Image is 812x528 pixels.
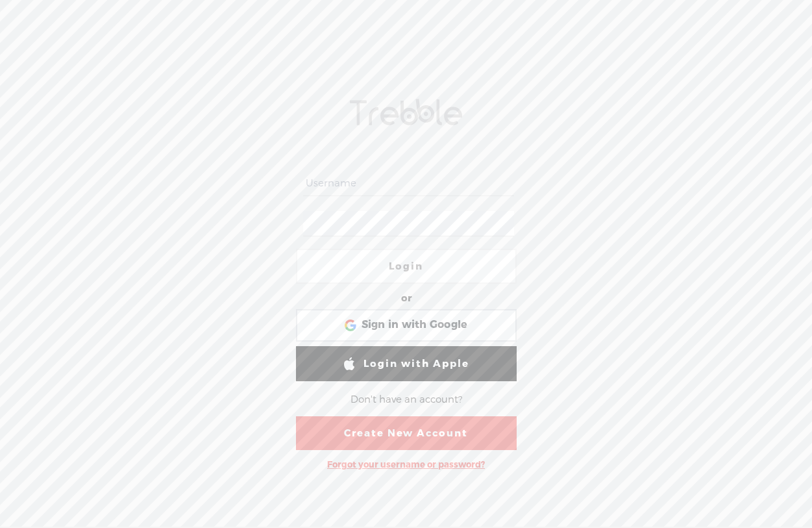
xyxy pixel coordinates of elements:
[321,453,491,477] div: Forgot your username or password?
[296,416,517,450] a: Create New Account
[296,346,517,381] a: Login with Apple
[351,386,462,414] div: Don't have an account?
[296,309,517,342] div: Sign in with Google
[296,249,517,284] a: Login
[401,288,412,309] div: or
[362,318,468,332] span: Sign in with Google
[303,171,514,196] input: Username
